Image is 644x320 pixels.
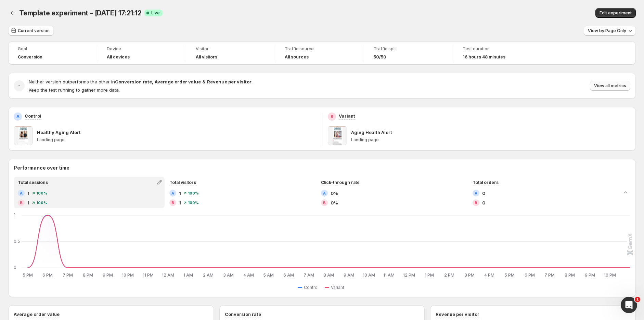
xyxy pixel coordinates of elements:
span: 1 [179,190,181,197]
h4: All devices [107,54,130,60]
h2: A [171,191,174,195]
text: 10 PM [604,272,616,278]
strong: & [202,79,206,84]
text: 11 PM [143,272,154,278]
text: 11 AM [384,272,395,278]
text: 3 PM [464,272,475,278]
text: 12 AM [162,272,174,278]
span: 1 [179,199,181,206]
p: Landing page [37,137,317,143]
span: 1 [27,190,29,197]
text: 6 PM [42,272,53,278]
span: 100 % [36,191,47,195]
img: Aging Health Alert [328,126,347,145]
span: Traffic split [374,46,443,52]
span: Current version [18,28,50,34]
text: 5 AM [263,272,274,278]
p: Aging Health Alert [351,129,392,136]
text: 7 AM [304,272,314,278]
text: 8 PM [565,272,575,278]
span: Total sessions [18,180,48,185]
span: Traffic source [285,46,354,52]
span: 100 % [188,191,199,195]
span: 100 % [36,201,47,205]
a: GoalConversion [18,45,87,61]
text: 3 AM [223,272,234,278]
text: 5 PM [504,272,515,278]
p: Control [25,112,41,119]
text: 12 PM [403,272,415,278]
iframe: Intercom live chat [621,297,637,313]
button: Control [298,283,321,292]
p: Variant [339,112,355,119]
span: Total visitors [169,180,196,185]
text: 1 [14,212,15,217]
p: Landing page [351,137,631,143]
text: 10 PM [122,272,134,278]
strong: , [152,79,153,84]
span: 1 [27,199,29,206]
span: 0 [482,190,485,197]
button: Back [8,8,18,18]
button: View all metrics [590,81,630,91]
text: 9 AM [344,272,354,278]
button: Collapse chart [621,188,630,197]
text: 8 PM [83,272,93,278]
span: 0 [482,199,485,206]
text: 5 PM [23,272,33,278]
button: Current version [8,26,54,36]
h2: B [331,114,333,119]
span: Control [304,285,319,290]
span: Keep the test running to gather more data. [29,87,120,93]
span: View all metrics [594,83,626,89]
strong: Conversion rate [115,79,152,84]
button: Variant [325,283,347,292]
h4: All visitors [196,54,217,60]
h2: A [16,114,20,119]
text: 7 PM [545,272,555,278]
text: 7 PM [63,272,73,278]
a: Traffic sourceAll sources [285,45,354,61]
text: 2 PM [444,272,454,278]
text: 0 [14,265,16,270]
span: Test duration [463,46,532,52]
text: 2 AM [203,272,214,278]
text: 8 AM [323,272,334,278]
button: View by:Page Only [584,26,636,36]
span: 0% [331,199,338,206]
a: Traffic split50/50 [374,45,443,61]
text: 6 AM [283,272,294,278]
span: Goal [18,46,87,52]
h3: Average order value [14,311,60,318]
h3: Revenue per visitor [436,311,479,318]
text: 4 AM [243,272,254,278]
strong: Revenue per visitor [207,79,252,84]
button: Edit experiment [595,8,636,18]
text: 0.5 [14,239,20,244]
h2: B [20,201,23,205]
span: 1 [635,297,640,302]
h4: All sources [285,54,309,60]
h2: A [20,191,23,195]
h2: A [475,191,477,195]
strong: Average order value [155,79,201,84]
span: Total orders [473,180,499,185]
text: 9 PM [103,272,113,278]
span: Neither version outperforms the other in . [29,79,253,84]
span: 0% [331,190,338,197]
text: 1 AM [183,272,193,278]
h2: Performance over time [14,164,630,171]
span: Template experiment - [DATE] 17:21:12 [19,9,142,17]
h2: B [475,201,477,205]
a: DeviceAll devices [107,45,176,61]
span: View by: Page Only [588,28,626,34]
text: 10 AM [363,272,375,278]
span: 16 hours 48 minutes [463,54,505,60]
span: Device [107,46,176,52]
span: 50/50 [374,54,386,60]
span: 100 % [188,201,199,205]
span: Visitor [196,46,265,52]
h3: Conversion rate [225,311,261,318]
span: Live [151,10,160,16]
h2: A [323,191,326,195]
